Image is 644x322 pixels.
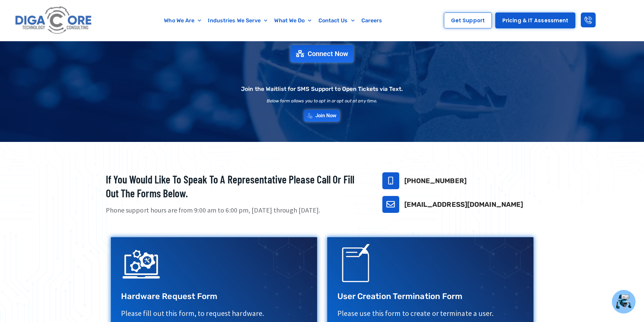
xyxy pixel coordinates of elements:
h2: Below form allows you to opt in or opt out at any time. [267,99,378,103]
a: [EMAIL_ADDRESS][DOMAIN_NAME] [404,200,523,208]
a: Contact Us [315,13,358,28]
a: Industries We Serve [205,13,271,28]
a: support@digacore.com [382,196,399,213]
h2: Join the Waitlist for SMS Support to Open Tickets via Text. [241,86,403,92]
span: Connect Now [308,50,348,57]
h3: Hardware Request Form [121,291,307,302]
p: Phone support hours are from 9:00 am to 6:00 pm, [DATE] through [DATE]. [106,205,365,215]
img: Support Request Icon [337,244,378,284]
nav: Menu [127,13,420,28]
a: Connect Now [290,45,354,63]
a: 732-646-5725 [382,172,399,189]
span: Join Now [315,113,337,118]
h3: User Creation Termination Form [337,291,523,302]
p: Please use this form to create or terminate a user. [337,308,523,318]
a: Pricing & IT Assessment [495,13,575,28]
img: IT Support Icon [121,244,162,284]
span: Pricing & IT Assessment [502,18,568,23]
img: Digacore logo 1 [13,3,94,38]
h2: If you would like to speak to a representative please call or fill out the forms below. [106,172,365,200]
a: Get Support [444,13,492,28]
a: What We Do [271,13,315,28]
a: Join Now [304,110,340,122]
a: [PHONE_NUMBER] [404,177,467,185]
p: Please fill out this form, to request hardware. [121,308,307,318]
a: Careers [358,13,386,28]
span: Get Support [451,18,485,23]
a: Who We Are [161,13,205,28]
